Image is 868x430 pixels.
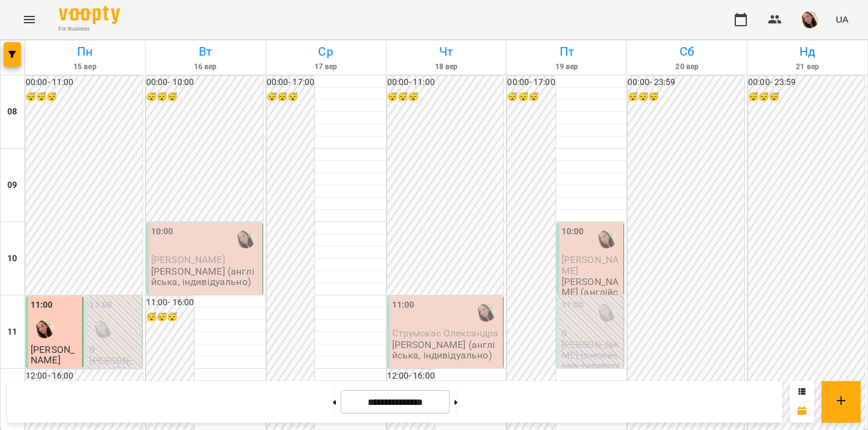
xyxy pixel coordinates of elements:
h6: 19 вер [508,61,625,73]
p: [PERSON_NAME] (англійська, індивідуально) [151,266,260,287]
label: 10:00 [562,225,584,239]
span: [PERSON_NAME] [562,254,618,276]
h6: 😴😴😴 [628,91,744,104]
h6: Пт [508,42,625,61]
h6: 😴😴😴 [387,91,504,104]
h6: 12:00 - 16:00 [26,369,143,383]
h6: 00:00 - 11:00 [387,76,504,89]
h6: Вт [147,42,264,61]
p: [PERSON_NAME] (англійська, індивідуально) [562,339,621,382]
h6: 10 [7,252,17,265]
h6: 11:00 - 16:00 [146,296,194,310]
label: 10:00 [151,225,174,239]
h6: 00:00 - 23:59 [628,76,744,89]
label: 11:00 [31,298,53,312]
h6: 17 вер [268,61,384,73]
img: Voopty Logo [59,6,120,24]
p: [PERSON_NAME] (англійська, індивідуально) [562,276,621,319]
span: UA [836,13,848,26]
img: Біла Євгенія Олександрівна (а) [35,320,54,338]
img: Біла Євгенія Олександрівна (а) [598,303,616,322]
button: Menu [15,5,44,34]
h6: 😴😴😴 [146,311,194,324]
p: [PERSON_NAME] (англійська, індивідуально) [392,339,501,361]
label: 11:00 [392,298,415,312]
h6: Ср [268,42,384,61]
span: [PERSON_NAME] [151,254,225,265]
img: Біла Євгенія Олександрівна (а) [598,230,616,248]
h6: 12:00 - 16:00 [387,369,435,383]
h6: 00:00 - 17:00 [507,76,555,89]
h6: 18 вер [388,61,505,73]
h6: 16 вер [147,61,264,73]
h6: 09 [7,179,17,192]
img: 8e00ca0478d43912be51e9823101c125.jpg [801,11,818,28]
img: Біла Євгенія Олександрівна (а) [94,320,113,338]
h6: 21 вер [749,61,866,73]
span: For Business [59,25,120,33]
button: UA [831,8,853,31]
img: Біла Євгенія Олександрівна (а) [477,303,495,322]
h6: 😴😴😴 [507,91,555,104]
span: [PERSON_NAME] [31,344,75,366]
p: 0 [89,344,139,355]
img: Біла Євгенія Олександрівна (а) [237,230,255,248]
h6: 😴😴😴 [26,91,143,104]
h6: Чт [388,42,505,61]
h6: 😴😴😴 [748,91,865,104]
h6: Пн [27,42,143,61]
h6: 08 [7,105,17,119]
span: Струмскас Олександра [392,327,499,339]
h6: 😴😴😴 [146,91,263,104]
h6: 20 вер [629,61,745,73]
p: 0 [562,328,621,338]
h6: 00:00 - 23:59 [748,76,865,89]
h6: 😴😴😴 [267,91,314,104]
h6: 15 вер [27,61,143,73]
h6: 00:00 - 17:00 [267,76,314,89]
label: 11:00 [562,298,584,312]
p: [PERSON_NAME] (англійська, індивідуально) [89,355,139,408]
h6: 00:00 - 10:00 [146,76,263,89]
h6: 00:00 - 11:00 [26,76,143,89]
h6: Нд [749,42,866,61]
label: 11:00 [89,298,112,312]
h6: Сб [629,42,745,61]
h6: 11 [7,325,17,339]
